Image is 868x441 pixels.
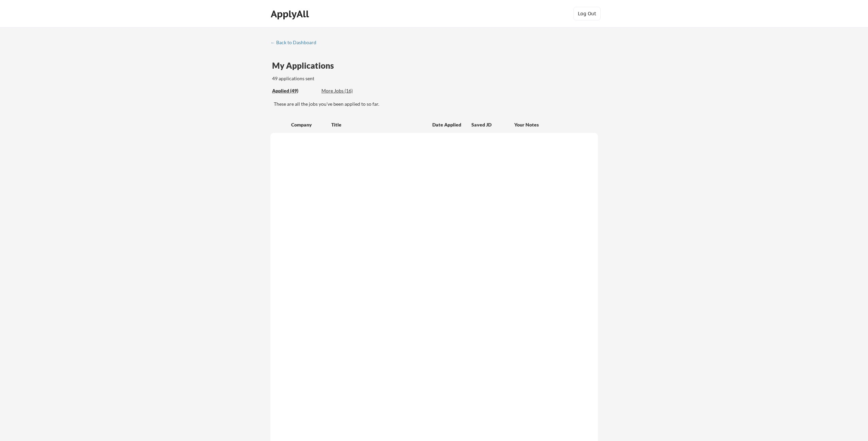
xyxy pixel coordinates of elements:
div: ApplyAll [271,8,311,20]
div: Saved JD [471,118,514,131]
div: Date Applied [432,121,462,128]
div: Applied (49) [272,87,316,94]
div: Company [291,121,325,128]
div: My Applications [272,62,339,70]
a: ← Back to Dashboard [270,40,321,47]
button: Log Out [573,7,601,20]
div: These are all the jobs you've been applied to so far. [274,101,598,107]
div: ← Back to Dashboard [270,40,321,45]
div: These are all the jobs you've been applied to so far. [272,87,316,95]
div: 49 applications sent [272,75,404,82]
div: These are job applications we think you'd be a good fit for, but couldn't apply you to automatica... [321,87,371,95]
div: Title [331,121,426,128]
div: More Jobs (16) [321,87,371,94]
div: Your Notes [514,121,592,128]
